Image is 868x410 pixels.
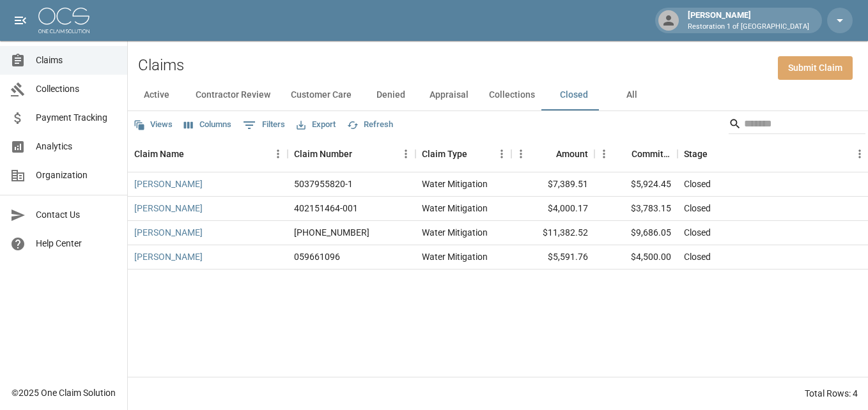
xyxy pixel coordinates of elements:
button: Sort [708,145,725,163]
div: dynamic tabs [128,80,868,110]
div: $9,686.05 [594,221,678,245]
button: All [603,80,660,110]
div: 300-0376652-2025 [294,226,369,239]
button: Menu [594,144,614,163]
div: Closed [684,226,711,239]
div: $7,389.51 [511,172,594,197]
a: [PERSON_NAME] [134,250,203,263]
img: ocs-logo-white-transparent.png [38,8,89,33]
div: Water Mitigation [422,250,488,263]
div: Water Mitigation [422,178,488,190]
div: Claim Name [134,136,184,172]
button: Collections [479,80,545,110]
button: Contractor Review [185,80,281,110]
div: Water Mitigation [422,202,488,215]
h2: Claims [138,56,184,75]
button: Refresh [344,115,396,135]
button: Menu [511,144,531,163]
div: Stage [684,136,708,172]
div: © 2025 One Claim Solution [12,386,116,399]
span: Claims [36,54,117,67]
div: $11,382.52 [511,221,594,245]
div: 059661096 [294,250,340,263]
button: open drawer [8,8,33,33]
button: Sort [467,145,485,163]
div: Search [729,114,865,137]
div: Committed Amount [594,136,678,172]
span: Organization [36,169,117,182]
div: Claim Number [288,136,415,172]
div: Amount [556,136,588,172]
div: Amount [511,136,594,172]
div: $3,783.15 [594,197,678,221]
a: [PERSON_NAME] [134,178,203,190]
div: Claim Type [415,136,511,172]
div: $4,000.17 [511,197,594,221]
button: Sort [614,145,632,163]
button: Export [293,115,339,135]
div: Closed [684,202,711,215]
button: Closed [545,80,603,110]
div: Closed [684,250,711,263]
div: Committed Amount [632,136,671,172]
p: Restoration 1 of [GEOGRAPHIC_DATA] [688,22,809,33]
button: Sort [184,145,202,163]
button: Sort [352,145,370,163]
a: [PERSON_NAME] [134,202,203,215]
span: Contact Us [36,208,117,222]
div: 402151464-001 [294,202,358,215]
div: Claim Type [422,136,467,172]
button: Sort [538,145,556,163]
div: $4,500.00 [594,245,678,270]
button: Active [128,80,185,110]
button: Appraisal [419,80,479,110]
button: Menu [396,144,415,163]
button: Show filters [240,115,288,135]
button: Views [130,115,176,135]
button: Customer Care [281,80,362,110]
div: [PERSON_NAME] [683,9,814,32]
button: Menu [268,144,288,163]
span: Collections [36,82,117,96]
div: Closed [684,178,711,190]
div: 5037955820-1 [294,178,353,190]
button: Menu [492,144,511,163]
div: $5,591.76 [511,245,594,270]
div: Claim Name [128,136,288,172]
div: Water Mitigation [422,226,488,239]
span: Analytics [36,140,117,153]
button: Denied [362,80,419,110]
button: Select columns [181,115,235,135]
div: Total Rows: 4 [805,387,858,400]
span: Payment Tracking [36,111,117,125]
span: Help Center [36,237,117,250]
a: Submit Claim [778,56,853,80]
a: [PERSON_NAME] [134,226,203,239]
div: Claim Number [294,136,352,172]
div: $5,924.45 [594,172,678,197]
